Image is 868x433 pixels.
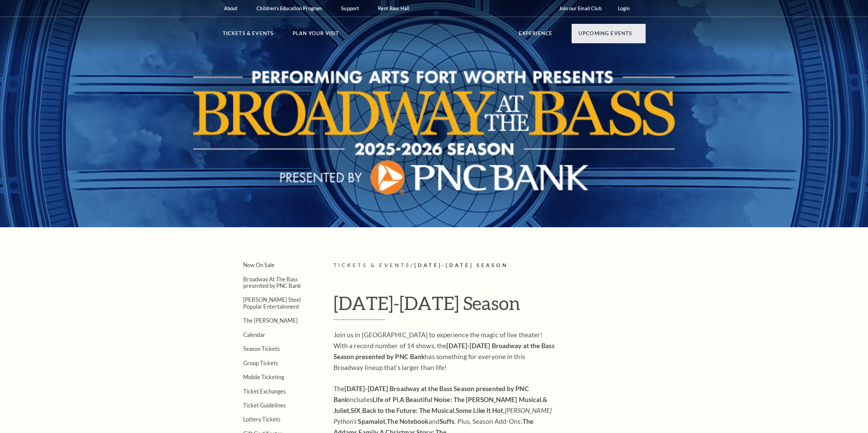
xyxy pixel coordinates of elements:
strong: Spamalot [358,417,385,425]
a: Ticket Guidelines [243,402,286,408]
a: Now On Sale [243,262,275,268]
a: Group Tickets [243,360,278,366]
strong: Life of Pi [372,396,398,403]
a: Ticket Exchanges [243,388,286,395]
strong: Suffs [440,417,455,425]
a: [PERSON_NAME] Steel Popular Entertainment [243,296,301,309]
em: [PERSON_NAME] Python’s [334,406,551,425]
span: [DATE]-[DATE] Season [414,262,508,268]
p: / [334,261,646,270]
span: Tickets & Events [334,262,411,268]
p: Children's Education Program [256,5,322,11]
strong: The Notebook [387,417,428,425]
strong: SIX [351,406,361,414]
h1: [DATE]-[DATE] Season [334,292,646,320]
strong: Some Like It Hot [456,406,503,414]
a: The [PERSON_NAME] [243,317,298,324]
p: About [224,5,238,11]
p: Tickets & Events [223,29,274,42]
p: Plan Your Visit [293,29,339,42]
strong: [DATE]-[DATE] Broadway at the Bass Season presented by PNC Bank [334,385,529,403]
a: Calendar [243,331,265,338]
p: Support [341,5,359,11]
p: Join us in [GEOGRAPHIC_DATA] to experience the magic of live theater! With a record number of 14 ... [334,329,555,373]
p: Rent Bass Hall [378,5,409,11]
strong: A Beautiful Noise: The [PERSON_NAME] Musical [400,396,541,403]
strong: [DATE]-[DATE] Broadway at the Bass Season presented by PNC Bank [334,342,555,360]
strong: Back to the Future: The Musical [362,406,454,414]
a: Lottery Tickets [243,416,280,422]
p: Upcoming Events [578,29,632,42]
a: Season Tickets [243,345,280,352]
a: Mobile Ticketing [243,374,284,380]
p: Experience [519,29,553,42]
strong: & Juliet [334,396,548,414]
a: Broadway At The Bass presented by PNC Bank [243,276,301,289]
